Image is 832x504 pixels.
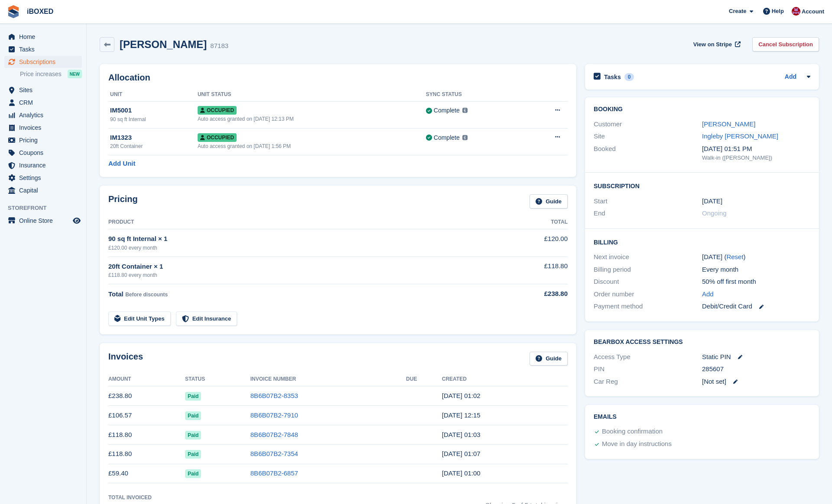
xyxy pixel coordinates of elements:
[108,372,185,386] th: Amount
[108,234,497,244] div: 90 sq ft Internal × 1
[702,196,722,206] time: 2025-05-27 00:00:00 UTC
[185,450,201,459] span: Paid
[250,372,406,386] th: Invoice Number
[772,7,784,16] span: Help
[442,372,568,386] th: Created
[702,252,810,262] div: [DATE] ( )
[19,159,71,171] span: Insurance
[198,115,426,123] div: Auto access granted on [DATE] 12:13 PM
[497,229,568,257] td: £120.00
[185,392,201,401] span: Paid
[110,133,198,143] div: IM1323
[594,119,702,129] div: Customer
[462,108,468,113] img: icon-info-grey-7440780725fd019a000dd9b08b2336e03edf1995a4989e88bcd33f0948082b44.svg
[497,289,568,299] div: £238.80
[198,88,426,102] th: Unit Status
[4,159,82,171] a: menu
[702,144,810,154] div: [DATE] 01:51 PM
[198,142,426,150] div: Auto access granted on [DATE] 1:56 PM
[108,494,152,501] div: Total Invoiced
[110,106,198,116] div: IM5001
[497,257,568,284] td: £118.80
[594,106,810,113] h2: Booking
[250,450,298,457] a: 8B6B07B2-7354
[71,215,82,226] a: Preview store
[702,289,714,299] a: Add
[594,289,702,299] div: Order number
[108,290,123,298] span: Total
[702,265,810,275] div: Every month
[4,184,82,196] a: menu
[594,209,702,218] div: End
[108,88,198,102] th: Unit
[185,372,250,386] th: Status
[690,37,742,51] a: View on Stripe
[19,43,71,55] span: Tasks
[702,154,810,162] div: Walk-in ([PERSON_NAME])
[4,96,82,109] a: menu
[442,392,481,399] time: 2025-08-27 00:02:59 UTC
[108,444,185,464] td: £118.80
[624,73,634,81] div: 0
[185,469,201,478] span: Paid
[198,133,237,142] span: Occupied
[702,352,810,362] div: Static PIN
[108,262,497,272] div: 20ft Container × 1
[702,120,755,128] a: [PERSON_NAME]
[4,84,82,96] a: menu
[108,425,185,445] td: £118.80
[4,43,82,55] a: menu
[702,132,778,140] a: Ingleby [PERSON_NAME]
[4,56,82,68] a: menu
[594,339,810,346] h2: BearBox Access Settings
[442,469,481,477] time: 2025-05-27 00:00:37 UTC
[19,215,71,227] span: Online Store
[602,439,672,449] div: Move in day instructions
[19,122,71,134] span: Invoices
[19,147,71,159] span: Coupons
[434,106,460,115] div: Complete
[702,302,810,311] div: Debit/Credit Card
[594,132,702,141] div: Site
[4,134,82,146] a: menu
[442,450,481,457] time: 2025-06-27 00:07:26 UTC
[594,238,810,246] h2: Billing
[68,70,82,78] div: NEW
[108,311,171,326] a: Edit Unit Types
[19,31,71,43] span: Home
[434,133,460,142] div: Complete
[108,464,185,483] td: £59.40
[108,73,568,83] h2: Allocation
[185,431,201,440] span: Paid
[802,7,824,16] span: Account
[20,69,82,79] a: Price increases NEW
[19,184,71,196] span: Capital
[594,377,702,387] div: Car Reg
[497,215,568,229] th: Total
[442,431,481,438] time: 2025-07-27 00:03:12 UTC
[594,265,702,275] div: Billing period
[594,352,702,362] div: Access Type
[176,311,237,326] a: Edit Insurance
[729,7,746,16] span: Create
[702,364,810,374] div: 285607
[4,172,82,184] a: menu
[250,469,298,477] a: 8B6B07B2-6857
[108,159,135,169] a: Add Unit
[250,392,298,399] a: 8B6B07B2-8353
[108,194,138,209] h2: Pricing
[792,7,800,16] img: Amanda Forder
[594,364,702,374] div: PIN
[726,253,743,260] a: Reset
[108,406,185,425] td: £106.57
[702,277,810,287] div: 50% off first month
[110,142,198,150] div: 20ft Container
[120,39,207,50] h2: [PERSON_NAME]
[19,172,71,184] span: Settings
[4,109,82,121] a: menu
[702,209,727,217] span: Ongoing
[426,88,525,102] th: Sync Status
[110,116,198,123] div: 90 sq ft Internal
[19,84,71,96] span: Sites
[693,40,732,49] span: View on Stripe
